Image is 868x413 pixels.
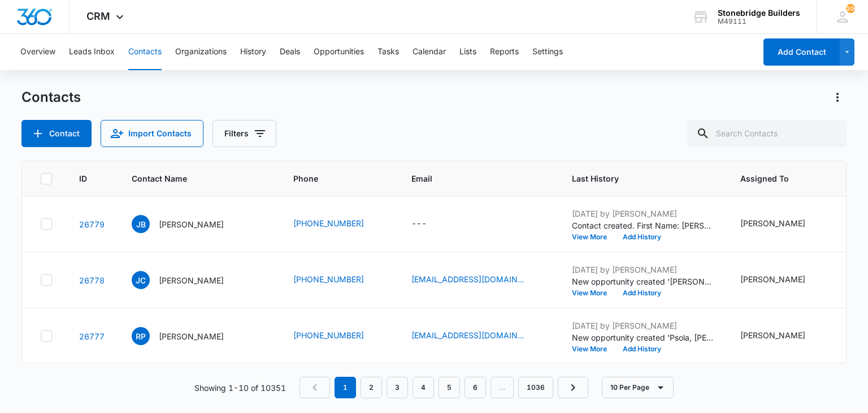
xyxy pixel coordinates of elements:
div: Assigned To - Mike Anderson - Select to Edit Field [740,329,826,343]
div: --- [411,217,427,231]
div: Contact Name - James Chou - Select to Edit Field [132,271,244,289]
button: Reports [490,34,519,70]
span: CRM [86,10,110,22]
span: JC [132,271,150,289]
p: [PERSON_NAME] [159,274,224,286]
button: Tasks [377,34,399,70]
a: [PHONE_NUMBER] [293,329,364,341]
div: account name [718,8,800,18]
input: Search Contacts [687,120,847,147]
button: Calendar [413,34,446,70]
button: History [240,34,266,70]
div: [PERSON_NAME] [740,273,805,285]
a: Page 5 [439,377,460,398]
a: Next Page [558,377,588,398]
a: Page 1036 [518,377,553,398]
a: [PHONE_NUMBER] [293,217,364,229]
button: Add History [615,290,669,296]
p: [DATE] by [PERSON_NAME] [572,264,713,276]
a: Navigate to contact details page for James Chou [79,276,105,285]
button: View More [572,346,615,352]
button: Leads Inbox [69,34,115,70]
a: Navigate to contact details page for John Bluik [79,220,105,229]
button: Organizations [175,34,227,70]
h1: Contacts [21,89,81,106]
div: Contact Name - John Bluik - Select to Edit Field [132,215,244,233]
button: Add Contact [21,120,92,147]
div: Assigned To - Mike Anderson - Select to Edit Field [740,273,826,287]
nav: Pagination [300,377,588,398]
div: Email - - Select to Edit Field [411,217,447,231]
button: Lists [459,34,476,70]
div: Email - chou.chinwen+sto@gmail.com - Select to Edit Field [411,273,545,287]
button: Add History [615,234,669,240]
div: Phone - (626) 298-2557 - Select to Edit Field [293,273,384,287]
p: [DATE] by [PERSON_NAME] [572,208,713,220]
div: Contact Name - Rhonda Psola - Select to Edit Field [132,327,244,345]
button: Actions [828,88,847,106]
button: Contacts [128,34,162,70]
button: Overview [20,34,55,70]
div: Phone - (720) 350-5190 - Select to Edit Field [293,329,384,343]
p: [DATE] by [PERSON_NAME] [572,320,713,332]
span: ID [79,173,88,184]
span: Phone [293,173,368,184]
p: [PERSON_NAME] [159,218,224,230]
p: Showing 1-10 of 10351 [194,382,286,394]
p: New opportunity created 'Psola, [PERSON_NAME] - Barn door add'. [572,332,713,343]
span: Contact Name [132,173,250,184]
span: Last History [572,173,697,184]
button: View More [572,290,615,296]
a: Page 6 [465,377,486,398]
a: Page 4 [413,377,434,398]
button: 10 Per Page [602,377,674,398]
div: Email - psotarm@gmail.com - Select to Edit Field [411,329,545,343]
div: [PERSON_NAME] [740,217,805,229]
button: Deals [280,34,300,70]
span: Assigned To [740,173,809,184]
p: Contact created. First Name: [PERSON_NAME] Name: Bluik Phone: [PHONE_NUMBER] Source: [GEOGRAPHIC_... [572,220,713,231]
a: [PHONE_NUMBER] [293,273,364,285]
div: account id [718,18,800,25]
button: Settings [532,34,563,70]
a: Navigate to contact details page for Rhonda Psola [79,332,105,341]
button: Filters [212,120,276,147]
a: Page 3 [387,377,408,398]
a: Page 2 [361,377,382,398]
p: [PERSON_NAME] [159,330,224,342]
em: 1 [335,377,356,398]
span: RP [132,327,150,345]
span: JB [132,215,150,233]
a: [EMAIL_ADDRESS][DOMAIN_NAME] [411,329,524,341]
button: Add Contact [763,38,840,66]
div: Assigned To - Mike Anderson - Select to Edit Field [740,217,826,231]
button: View More [572,234,615,240]
span: 106 [846,4,855,13]
a: [EMAIL_ADDRESS][DOMAIN_NAME] [411,273,524,285]
div: notifications count [846,4,855,13]
button: Opportunities [314,34,364,70]
button: Add History [615,346,669,352]
button: Import Contacts [101,120,203,147]
span: Email [411,173,528,184]
div: [PERSON_NAME] [740,329,805,341]
div: Phone - (720) 318-3346 - Select to Edit Field [293,217,384,231]
p: New opportunity created '[PERSON_NAME] - Addition options'. [572,276,713,287]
